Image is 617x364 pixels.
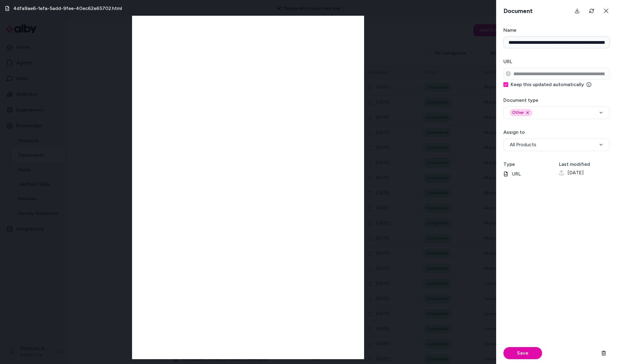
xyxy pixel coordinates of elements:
[503,129,525,135] label: Assign to
[510,141,536,148] span: All Products
[503,58,610,65] h3: URL
[503,170,554,178] p: URL
[559,161,610,168] h3: Last modified
[13,5,122,12] h3: 4dfa9ae6-1efa-5add-9fee-40ec62e65702.html
[525,110,530,115] button: Remove other option
[510,109,532,116] div: Other
[503,347,542,359] button: Save
[503,106,610,119] button: OtherRemove other option
[501,7,535,15] h3: Document
[586,5,598,17] button: Refresh
[511,82,591,87] label: Keep this updated automatically
[503,97,610,104] h3: Document type
[503,161,554,168] h3: Type
[567,169,584,176] span: [DATE]
[503,27,610,34] h3: Name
